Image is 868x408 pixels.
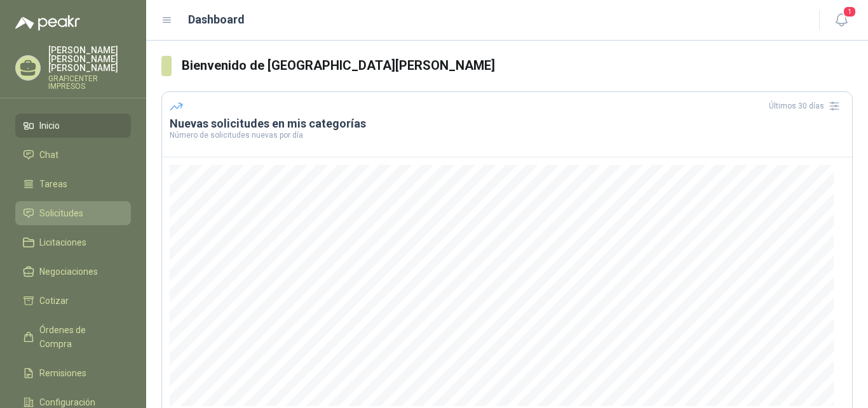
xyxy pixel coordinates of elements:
a: Negociaciones [15,260,131,284]
span: Tareas [39,177,67,191]
div: Últimos 30 días [769,96,844,116]
a: Tareas [15,172,131,196]
span: Inicio [39,119,60,133]
a: Chat [15,143,131,167]
a: Órdenes de Compra [15,318,131,356]
span: 1 [843,6,857,18]
h1: Dashboard [188,11,245,29]
p: [PERSON_NAME] [PERSON_NAME] [PERSON_NAME] [48,46,131,72]
h3: Bienvenido de [GEOGRAPHIC_DATA][PERSON_NAME] [182,56,853,76]
span: Licitaciones [39,235,86,249]
a: Licitaciones [15,230,131,254]
p: GRAFICENTER IMPRESOS [48,75,131,90]
img: Logo peakr [15,15,80,30]
p: Número de solicitudes nuevas por día [170,131,844,139]
a: Cotizar [15,289,131,313]
a: Inicio [15,114,131,138]
a: Remisiones [15,361,131,385]
a: Solicitudes [15,201,131,225]
span: Cotizar [39,294,69,308]
span: Negociaciones [39,265,98,279]
span: Remisiones [39,366,86,380]
span: Órdenes de Compra [39,323,119,351]
h3: Nuevas solicitudes en mis categorías [170,116,844,131]
button: 1 [830,9,853,32]
span: Solicitudes [39,206,83,220]
span: Chat [39,148,58,162]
